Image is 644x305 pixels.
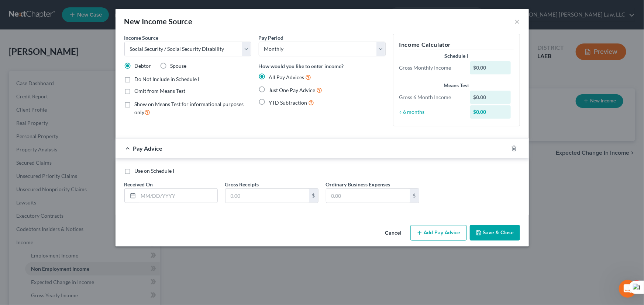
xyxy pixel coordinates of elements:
span: Pay Advice [133,145,163,152]
span: Spouse [171,63,187,69]
div: $0.00 [470,61,511,74]
div: $ [410,189,419,203]
input: 0.00 [326,189,410,203]
span: Show on Means Test for informational purposes only [135,101,244,115]
button: Add Pay Advice [410,225,467,241]
div: Means Test [399,82,514,89]
h5: Income Calculator [399,40,514,49]
div: New Income Source [124,16,193,27]
input: MM/DD/YYYY [138,189,217,203]
button: × [515,17,520,26]
button: Cancel [379,226,407,241]
div: $0.00 [470,105,511,119]
iframe: Intercom live chat [619,280,637,298]
span: Debtor [135,63,151,69]
span: 3 [634,280,640,286]
span: Do Not Include in Schedule I [135,76,200,82]
div: ÷ 6 months [396,108,467,116]
div: $0.00 [470,91,511,104]
span: Just One Pay Advice [269,87,316,93]
label: Ordinary Business Expenses [326,180,390,188]
span: Income Source [124,35,159,41]
span: All Pay Advices [269,74,304,80]
label: How would you like to enter income? [259,62,344,70]
label: Gross Receipts [225,180,259,188]
div: Schedule I [399,52,514,60]
label: Pay Period [259,34,284,42]
span: Use on Schedule I [135,168,175,174]
input: 0.00 [225,189,309,203]
div: Gross 6 Month Income [396,94,467,101]
span: Received On [124,181,153,187]
span: Omit from Means Test [135,88,186,94]
div: Gross Monthly Income [396,64,467,71]
span: YTD Subtraction [269,99,307,106]
button: Save & Close [470,225,520,241]
div: $ [309,189,318,203]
